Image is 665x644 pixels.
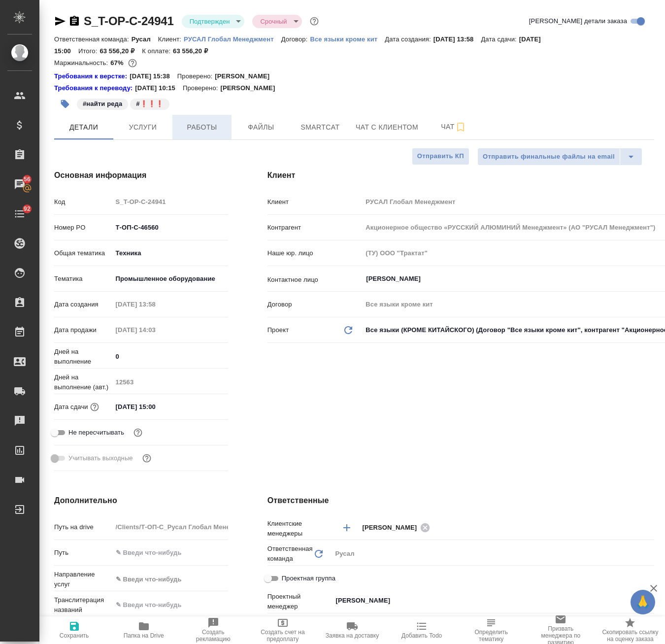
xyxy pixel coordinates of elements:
p: К оплате: [142,47,173,55]
div: split button [477,148,642,166]
button: Создать рекламацию [178,616,248,644]
p: [PERSON_NAME] [215,71,277,81]
button: Добавить менеджера [335,516,359,540]
button: Сохранить [39,616,109,644]
span: Учитывать выходные [68,453,133,463]
p: Русал [132,35,158,43]
p: [DATE] 13:58 [433,35,481,43]
span: Детали [60,121,107,134]
p: #❗❗❗ [136,99,164,109]
div: [PERSON_NAME] [363,521,433,534]
button: Если добавить услуги и заполнить их объемом, то дата рассчитается автоматически [88,401,101,413]
button: 960.00 RUB; 8431.20 UAH; [126,57,139,69]
p: Дата сдачи: [481,35,519,43]
span: 92 [18,204,36,214]
input: ✎ Введи что-нибудь [112,400,199,414]
p: Путь на drive [54,522,112,532]
p: Номер PO [54,223,112,233]
span: ❗❗❗ [129,99,170,107]
p: Клиент: [158,35,184,43]
p: Дата создания: [385,35,433,43]
p: 67% [110,59,126,67]
button: Отправить финальные файлы на email [477,148,620,166]
div: Техника [112,245,228,262]
p: [PERSON_NAME] [220,83,282,93]
p: Клиентские менеджеры [267,519,332,539]
button: Заявка на доставку [317,616,387,644]
p: Контактное лицо [267,275,363,285]
button: Определить тематику [457,616,526,644]
p: Наше юр. лицо [267,248,363,258]
p: Ответственная команда [267,544,313,564]
div: Подтвержден [182,15,245,28]
span: Определить тематику [463,629,520,643]
p: Клиент [267,197,363,207]
span: Не пересчитывать [68,428,124,438]
a: Все языки кроме кит [310,34,385,43]
span: Создать рекламацию [184,629,242,643]
span: Отправить финальные файлы на email [483,151,615,163]
input: Пустое поле [112,323,199,337]
p: Договор [267,300,363,309]
p: Проверено: [183,83,221,93]
p: Все языки кроме кит [310,35,385,43]
svg: Подписаться [455,121,466,133]
button: Добавить Todo [387,616,457,644]
span: Папка на Drive [124,632,164,639]
p: Итого: [78,47,100,55]
p: Путь [54,548,112,558]
h4: Основная информация [54,169,228,181]
h4: Клиент [267,169,654,181]
input: ✎ Введи что-нибудь [112,598,228,612]
button: Скопировать ссылку для ЯМессенджера [54,15,66,27]
button: Включи, если не хочешь, чтобы указанная дата сдачи изменилась после переставления заказа в 'Подтв... [132,426,144,439]
span: Smartcat [297,121,344,134]
button: Скопировать ссылку на оценку заказа [596,616,665,644]
p: Дней на выполнение [54,347,112,367]
div: ✎ Введи что-нибудь [116,575,216,584]
button: Подтвержден [187,17,233,26]
p: Тематика [54,274,112,284]
a: S_T-OP-C-24941 [84,14,174,28]
p: Маржинальность: [54,59,110,67]
p: РУСАЛ Глобал Менеджмент [184,35,281,43]
span: 56 [18,174,36,184]
input: ✎ Введи что-нибудь [112,545,228,560]
button: Выбери, если сб и вс нужно считать рабочими днями для выполнения заказа. [140,452,153,465]
h4: Ответственные [267,495,654,507]
p: Проект [267,325,289,335]
div: Русал [332,545,654,562]
p: Направление услуг [54,570,112,589]
p: Код [54,197,112,207]
span: [PERSON_NAME] детали заказа [529,16,627,26]
p: Ответственная команда: [54,35,132,43]
button: Призвать менеджера по развитию [526,616,596,644]
span: Отправить КП [417,151,464,162]
a: РУСАЛ Глобал Менеджмент [184,34,281,43]
button: Срочный [257,17,290,26]
div: Промышленное оборудование [112,271,228,287]
p: [DATE] 15:38 [130,71,177,81]
p: Договор: [281,35,310,43]
div: Подтвержден [252,15,301,28]
span: Сохранить [60,632,89,639]
p: Проектный менеджер [267,592,332,611]
a: 92 [2,202,37,226]
p: Транслитерация названий [54,595,112,615]
input: Пустое поле [112,375,228,389]
button: Open [649,527,651,529]
button: Скопировать ссылку [68,15,80,27]
h4: Дополнительно [54,495,228,507]
p: Дата продажи [54,325,112,335]
button: 🙏 [631,590,655,614]
p: Дата сдачи [54,402,88,412]
input: Пустое поле [112,520,228,534]
a: Требования к верстке: [54,71,130,81]
button: Создать счет на предоплату [248,616,317,644]
span: Скопировать ссылку на оценку заказа [601,629,659,643]
button: Папка на Drive [109,616,178,644]
p: #найти реда [83,99,122,109]
div: ✎ Введи что-нибудь [112,571,228,588]
span: Создать счет на предоплату [254,629,311,643]
span: Файлы [237,121,285,134]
